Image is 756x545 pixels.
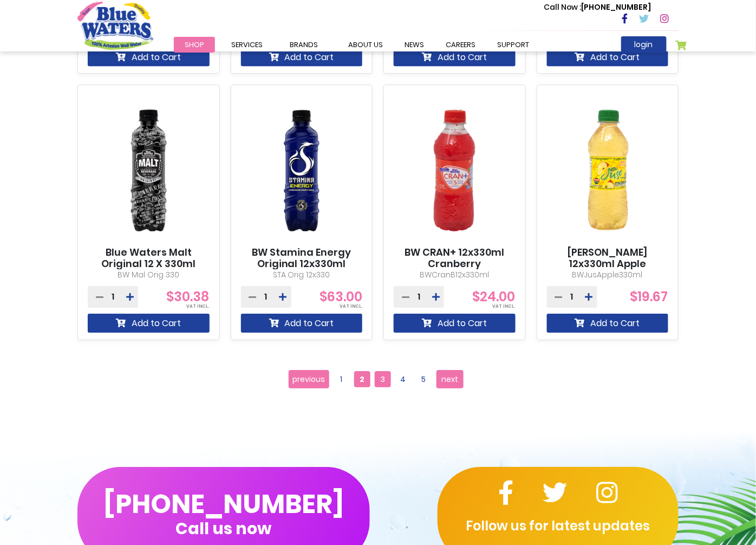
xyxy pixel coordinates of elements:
button: Add to Cart [547,47,669,66]
button: Add to Cart [394,47,516,66]
img: BW CRAN+ 12x330ml Cranberry [394,94,516,246]
span: Call Now : [544,2,582,12]
span: 2 [354,371,370,387]
a: News [394,37,435,53]
p: BW Mal Orig 330 [88,269,210,281]
button: Add to Cart [88,314,210,333]
a: BW Stamina Energy Original 12x330ml [241,246,363,270]
a: store logo [77,2,153,49]
p: [PHONE_NUMBER] [544,2,651,13]
span: $63.00 [320,288,362,306]
a: careers [435,37,486,53]
img: BW Juse 12x330ml Apple [547,94,669,246]
a: login [621,36,667,53]
a: 1 [334,371,350,387]
button: Add to Cart [547,314,669,333]
button: Add to Cart [241,314,363,333]
img: BW Stamina Energy Original 12x330ml [241,94,363,246]
span: Brands [290,40,318,50]
p: Follow us for latest updates [438,516,679,536]
a: about us [337,37,394,53]
button: Add to Cart [241,47,363,66]
span: previous [292,371,325,387]
span: $24.00 [473,288,516,306]
p: BWCranB12x330ml [394,269,516,281]
a: 3 [375,371,391,387]
button: Add to Cart [394,314,516,333]
span: Shop [185,40,204,50]
a: 4 [395,371,412,387]
span: Call us now [176,525,272,531]
span: $19.67 [630,288,668,306]
button: Add to Cart [88,47,210,66]
a: 5 [416,371,432,387]
a: support [486,37,540,53]
span: Services [231,40,263,50]
a: Blue Waters Malt Original 12 X 330ml [88,246,210,270]
p: BWJusApple330ml [547,269,669,281]
a: previous [289,370,329,388]
span: next [441,371,458,387]
span: $30.38 [167,288,210,306]
a: BW CRAN+ 12x330ml Cranberry [394,246,516,270]
p: STA Orig 12x330 [241,269,363,281]
a: [PERSON_NAME] 12x330ml Apple [547,246,669,270]
a: next [436,370,464,388]
img: Blue Waters Malt Original 12 X 330ml [88,94,210,246]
